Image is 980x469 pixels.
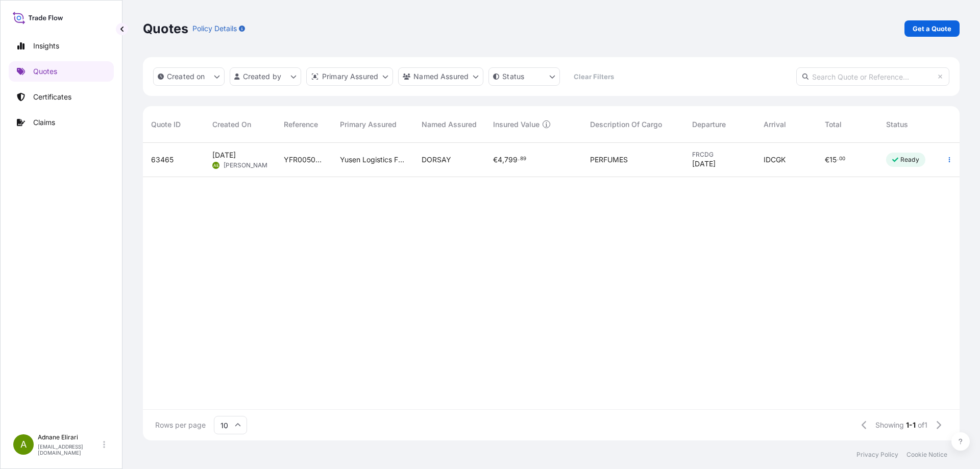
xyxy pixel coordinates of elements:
p: [EMAIL_ADDRESS][DOMAIN_NAME] [38,443,101,456]
span: Total [825,119,842,130]
span: of 1 [918,420,927,430]
p: Status [502,71,524,82]
span: 1-1 [906,420,916,430]
span: Created On [212,119,251,130]
span: Reference [284,119,318,130]
span: Quote ID [151,119,181,130]
span: Yusen Logistics France - Roissy CDG [340,155,405,165]
span: € [493,156,498,163]
span: Showing [875,420,904,430]
span: [DATE] [692,159,716,169]
span: YFR00505455 [284,155,324,165]
span: € [825,156,829,163]
p: Primary Assured [322,71,378,82]
p: Clear Filters [574,71,614,82]
span: Status [886,119,908,130]
span: Primary Assured [340,119,397,130]
a: Certificates [9,87,114,107]
span: , [502,156,504,163]
a: Cookie Notice [906,451,947,459]
p: Adnane Elirari [38,433,101,441]
span: 89 [520,157,526,161]
a: Claims [9,112,114,133]
span: 63465 [151,155,174,165]
p: Get a Quote [913,23,951,34]
p: Policy Details [192,23,237,34]
span: PERFUMES [590,155,628,165]
span: [DATE] [212,150,236,160]
span: [PERSON_NAME] [224,161,273,169]
button: distributor Filter options [306,67,393,86]
a: Quotes [9,61,114,82]
p: Created on [167,71,205,82]
button: Clear Filters [565,68,622,85]
span: . [518,157,520,161]
button: createdOn Filter options [153,67,225,86]
span: 799 [504,156,518,163]
a: Get a Quote [904,20,960,37]
p: Named Assured [413,71,469,82]
span: Description Of Cargo [590,119,662,130]
span: 4 [498,156,502,163]
span: 15 [829,156,837,163]
span: IDCGK [764,155,786,165]
a: Insights [9,36,114,56]
a: Privacy Policy [856,451,898,459]
span: FRCDG [692,151,747,159]
button: createdBy Filter options [230,67,301,86]
button: cargoOwner Filter options [398,67,483,86]
p: Ready [900,156,919,164]
span: Departure [692,119,726,130]
p: Claims [33,117,55,128]
input: Search Quote or Reference... [796,67,949,86]
span: A [20,439,27,450]
p: Quotes [143,20,188,37]
span: 00 [839,157,845,161]
span: Named Assured [422,119,477,130]
span: AE [213,160,219,170]
span: Arrival [764,119,786,130]
span: DORSAY [422,155,451,165]
span: . [837,157,839,161]
span: Rows per page [155,420,206,430]
span: Insured Value [493,119,540,130]
button: certificateStatus Filter options [488,67,560,86]
p: Created by [243,71,282,82]
p: Quotes [33,66,57,77]
p: Insights [33,41,59,51]
p: Certificates [33,92,71,102]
